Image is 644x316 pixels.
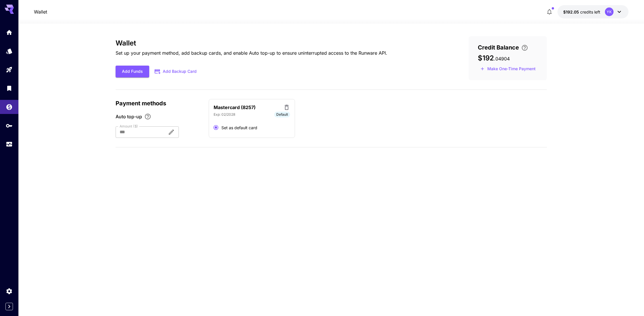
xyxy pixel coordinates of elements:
p: Exp: 02/2028 [214,112,235,117]
p: Set up your payment method, add backup cards, and enable Auto top-up to ensure uninterrupted acce... [116,50,387,56]
button: Make a one-time, non-recurring payment [478,64,538,73]
p: Mastercard (8257) [214,104,256,111]
div: Library [6,85,13,92]
div: Home [6,29,13,36]
p: Payment methods [116,99,202,108]
div: API Keys [6,122,13,129]
div: Settings [6,288,13,295]
span: credits left [580,9,600,14]
div: Models [6,47,13,55]
div: Wallet [6,102,13,109]
a: Wallet [34,8,47,15]
button: Enter your card details and choose an Auto top-up amount to avoid service interruptions. We'll au... [519,44,530,51]
nav: breadcrumb [34,8,47,15]
span: $192.05 [563,9,580,14]
button: Add Backup Card [149,66,203,77]
div: Playground [6,66,13,73]
button: Enable Auto top-up to ensure uninterrupted service. We'll automatically bill the chosen amount wh... [142,113,154,120]
span: . 04904 [494,56,510,62]
span: $192 [478,54,494,62]
div: YK [605,7,614,16]
label: Amount ($) [120,124,138,129]
span: Set as default card [221,125,257,131]
span: Credit Balance [478,43,519,52]
span: Default [274,112,290,117]
button: Expand sidebar [5,303,13,310]
span: Auto top-up [116,113,142,120]
button: $192.04904YK [557,5,628,18]
h3: Wallet [116,39,387,47]
div: $192.04904 [563,9,600,15]
div: Usage [6,141,13,148]
button: Add Funds [116,66,149,77]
